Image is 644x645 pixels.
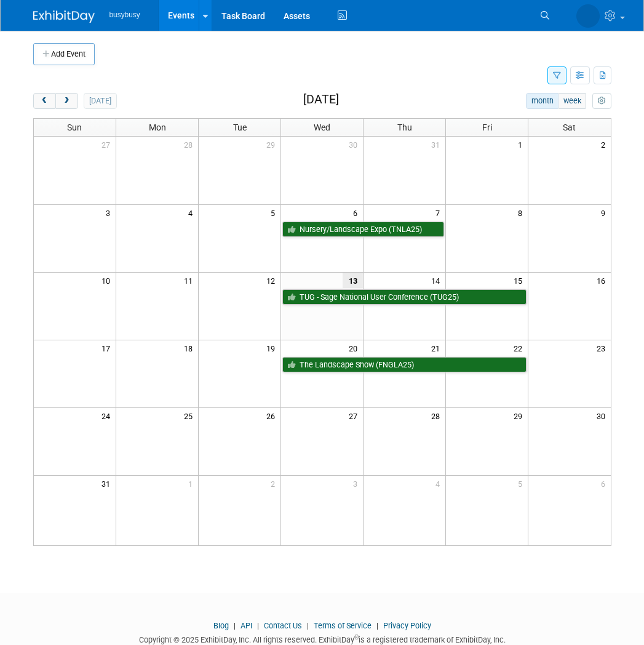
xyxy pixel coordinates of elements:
[282,222,444,238] a: Nursery/Landscape Expo (TNLA25)
[183,273,198,288] span: 11
[100,340,116,356] span: 17
[100,137,116,152] span: 27
[512,408,528,423] span: 29
[517,137,528,152] span: 1
[304,621,312,630] span: |
[149,122,166,132] span: Mon
[265,408,280,423] span: 26
[595,340,611,356] span: 23
[109,10,140,19] span: busybusy
[282,289,527,305] a: TUG - Sage National User Conference (TUG25)
[183,408,198,423] span: 25
[213,621,229,630] a: Blog
[600,476,611,491] span: 6
[517,476,528,491] span: 5
[314,122,330,132] span: Wed
[100,273,116,288] span: 10
[397,122,412,132] span: Thu
[33,10,95,23] img: ExhibitDay
[354,634,359,641] sup: ®
[265,273,280,288] span: 12
[314,621,372,630] a: Terms of Service
[576,4,600,28] img: Braden Gillespie
[430,273,445,288] span: 14
[183,340,198,356] span: 18
[600,137,611,152] span: 2
[84,93,116,109] button: [DATE]
[598,97,606,105] i: Personalize Calendar
[254,621,262,630] span: |
[187,476,198,491] span: 1
[352,205,363,220] span: 6
[430,137,445,152] span: 31
[105,205,116,220] span: 3
[430,408,445,423] span: 28
[563,122,576,132] span: Sat
[373,621,381,630] span: |
[348,340,363,356] span: 20
[100,476,116,491] span: 31
[430,340,445,356] span: 21
[264,621,302,630] a: Contact Us
[383,621,431,630] a: Privacy Policy
[352,476,363,491] span: 3
[434,476,445,491] span: 4
[348,408,363,423] span: 27
[303,93,339,106] h2: [DATE]
[233,122,247,132] span: Tue
[558,93,586,109] button: week
[595,273,611,288] span: 16
[595,408,611,423] span: 30
[600,205,611,220] span: 9
[269,476,280,491] span: 2
[187,205,198,220] span: 4
[512,273,528,288] span: 15
[231,621,239,630] span: |
[33,93,56,109] button: prev
[33,43,95,65] button: Add Event
[269,205,280,220] span: 5
[241,621,252,630] a: API
[265,137,280,152] span: 29
[282,357,527,373] a: The Landscape Show (FNGLA25)
[67,122,82,132] span: Sun
[100,408,116,423] span: 24
[592,93,611,109] button: myCustomButton
[348,137,363,152] span: 30
[517,205,528,220] span: 8
[265,340,280,356] span: 19
[55,93,78,109] button: next
[343,273,363,288] span: 13
[526,93,559,109] button: month
[512,340,528,356] span: 22
[482,122,492,132] span: Fri
[183,137,198,152] span: 28
[434,205,445,220] span: 7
